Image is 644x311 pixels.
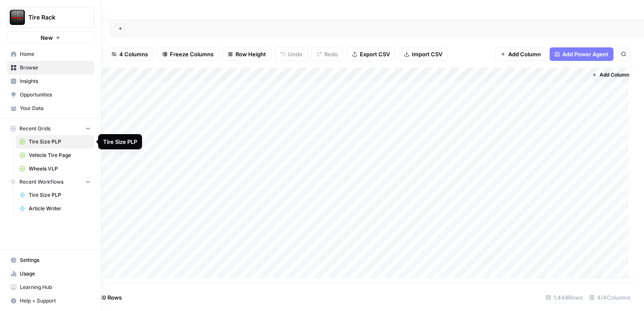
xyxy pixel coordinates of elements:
button: Undo [275,47,308,61]
span: Vehicle Tire Page [29,151,90,159]
a: Opportunities [7,88,94,102]
a: Home [7,47,94,61]
button: Workspace: Tire Rack [7,7,94,28]
span: Add Column [508,50,541,58]
div: Tire Size PLP [103,138,137,146]
button: Import CSV [399,47,448,61]
div: 1,448 Rows [543,291,586,304]
span: Add 10 Rows [88,293,122,302]
img: Tire Rack Logo [10,10,25,25]
span: Tire Rack [28,13,79,22]
a: Learning Hub [7,281,94,294]
a: Vehicle Tire Page [16,149,94,162]
a: Wheels VLP [16,162,94,176]
button: New [7,31,94,44]
span: Your Data [20,105,90,112]
button: Row Height [222,47,271,61]
a: Tire Size PLP [16,188,94,202]
span: Freeze Columns [170,50,214,58]
button: Help + Support [7,294,94,308]
span: Add Power Agent [562,50,608,58]
button: Recent Grids [7,122,94,135]
span: Export CSV [360,50,390,58]
span: Import CSV [412,50,442,58]
span: 4 Columns [119,50,148,58]
span: Help + Support [20,297,90,305]
a: Tire Size PLP [16,135,94,149]
span: Undo [288,50,302,58]
a: Article Writer [16,202,94,215]
span: Home [20,50,90,58]
span: Settings [20,256,90,264]
div: 4/4 Columns [586,291,634,304]
a: Your Data [7,102,94,115]
span: Usage [20,270,90,278]
span: Insights [20,77,90,85]
span: Article Writer [29,205,90,212]
span: Browse [20,64,90,72]
a: Browse [7,61,94,74]
button: Recent Workflows [7,176,94,188]
span: Recent Workflows [19,178,63,186]
button: Add Column [495,47,546,61]
span: Redo [324,50,338,58]
a: Usage [7,267,94,281]
span: New [41,33,53,42]
button: Add Power Agent [550,47,614,61]
span: Add Column [600,71,629,79]
button: Redo [311,47,343,61]
span: Tire Size PLP [29,138,90,146]
button: 4 Columns [106,47,153,61]
button: Add Column [589,69,633,80]
span: Opportunities [20,91,90,99]
a: Settings [7,253,94,267]
span: Tire Size PLP [29,191,90,199]
button: Freeze Columns [157,47,219,61]
a: Insights [7,74,94,88]
span: Row Height [236,50,266,58]
span: Learning Hub [20,283,90,291]
span: Wheels VLP [29,165,90,173]
button: Export CSV [347,47,395,61]
span: Recent Grids [19,125,50,132]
